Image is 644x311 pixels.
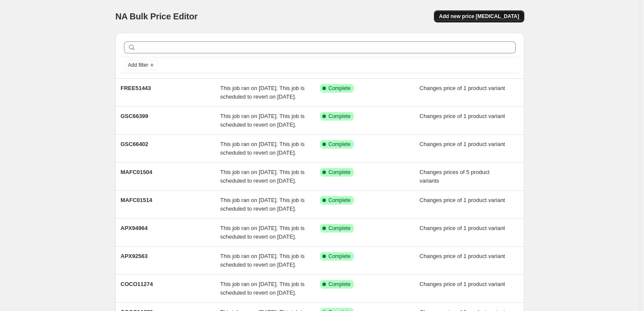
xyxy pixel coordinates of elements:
[220,253,305,268] span: This job ran on [DATE]. This job is scheduled to revert on [DATE].
[124,60,158,70] button: Add filter
[328,85,350,92] span: Complete
[220,281,305,296] span: This job ran on [DATE]. This job is scheduled to revert on [DATE].
[115,12,198,21] span: NA Bulk Price Editor
[220,141,305,156] span: This job ran on [DATE]. This job is scheduled to revert on [DATE].
[420,225,505,231] span: Changes price of 1 product variant
[434,10,524,22] button: Add new price [MEDICAL_DATA]
[328,141,350,148] span: Complete
[121,169,152,175] span: MAFC01504
[328,169,350,176] span: Complete
[121,85,151,91] span: FREE51443
[328,281,350,288] span: Complete
[328,225,350,232] span: Complete
[220,197,305,212] span: This job ran on [DATE]. This job is scheduled to revert on [DATE].
[420,141,505,147] span: Changes price of 1 product variant
[121,225,148,231] span: APX94964
[420,253,505,259] span: Changes price of 1 product variant
[121,113,148,119] span: GSC66399
[439,13,519,20] span: Add new price [MEDICAL_DATA]
[220,85,305,100] span: This job ran on [DATE]. This job is scheduled to revert on [DATE].
[420,85,505,91] span: Changes price of 1 product variant
[121,141,148,147] span: GSC66402
[220,113,305,128] span: This job ran on [DATE]. This job is scheduled to revert on [DATE].
[420,113,505,119] span: Changes price of 1 product variant
[121,197,152,203] span: MAFC01514
[420,169,490,184] span: Changes prices of 5 product variants
[128,62,148,68] span: Add filter
[328,253,350,260] span: Complete
[420,281,505,287] span: Changes price of 1 product variant
[328,113,350,120] span: Complete
[220,169,305,184] span: This job ran on [DATE]. This job is scheduled to revert on [DATE].
[328,197,350,204] span: Complete
[121,281,153,287] span: COCO11274
[220,225,305,240] span: This job ran on [DATE]. This job is scheduled to revert on [DATE].
[121,253,148,259] span: APX92563
[420,197,505,203] span: Changes price of 1 product variant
